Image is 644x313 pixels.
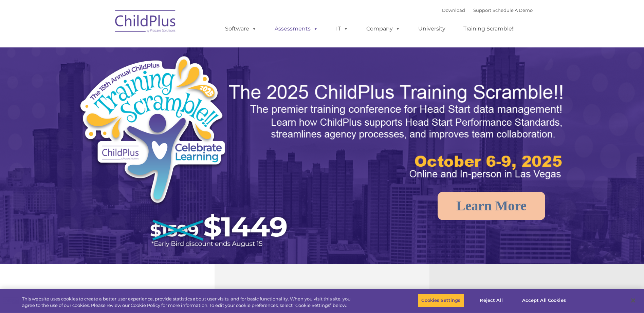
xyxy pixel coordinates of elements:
[22,296,354,309] div: This website uses cookies to create a better user experience, provide statistics about user visit...
[470,293,513,308] button: Reject All
[218,22,263,36] a: Software
[493,7,533,13] a: Schedule A Demo
[457,22,521,36] a: Training Scramble!!
[360,22,407,36] a: Company
[329,22,355,36] a: IT
[438,192,545,220] a: Learn More
[94,72,123,78] span: Phone number
[411,22,452,36] a: University
[442,7,465,13] a: Download
[473,7,491,13] a: Support
[268,22,325,36] a: Assessments
[112,5,180,39] img: ChildPlus by Procare Solutions
[626,293,641,308] button: Close
[518,293,570,308] button: Accept All Cookies
[418,293,464,308] button: Cookies Settings
[442,7,533,13] font: |
[94,45,115,50] span: Last name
